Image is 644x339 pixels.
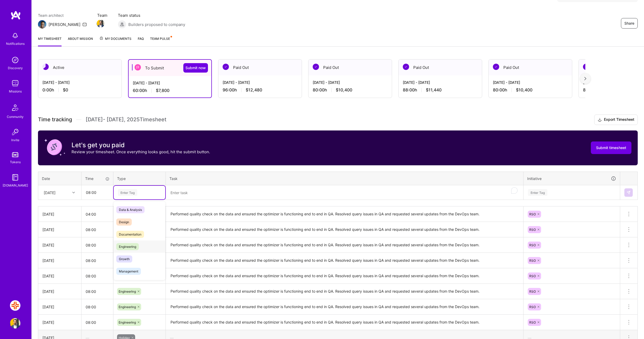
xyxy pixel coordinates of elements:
img: bell [10,30,20,41]
img: discovery [10,55,20,65]
textarea: To enrich screen reader interactions, please activate Accessibility in Grammarly extension settings [166,186,523,200]
div: Discovery [8,65,23,71]
div: Community [7,114,24,119]
img: right [584,77,586,80]
span: Documentation [116,231,144,238]
div: Invite [11,137,19,143]
textarea: Performed quality check on the data and ensured the optimizer is functioning end to end in QA. Re... [166,222,523,237]
span: RSO [529,320,536,324]
span: RSO [529,305,536,309]
span: Engineering [119,320,136,324]
img: Community [9,101,21,114]
img: guide book [10,172,20,183]
a: User Avatar [9,318,22,329]
a: Team Pulse [150,36,172,46]
img: tokens [12,152,18,157]
span: Engineering [116,243,139,250]
textarea: Performed quality check on the data and ensured the optimizer is functioning end to end in QA. Re... [166,253,523,268]
img: logo [10,10,21,20]
input: HH:MM [81,300,113,314]
span: Engineering [119,305,136,309]
div: [DATE] [42,304,77,310]
a: HCA: P0076387 IRC - Rate Sheet Optimization [9,300,22,311]
div: [DATE] [42,320,77,325]
textarea: Performed quality check on the data and ensured the optimizer is functioning end to end in QA. Re... [166,300,523,314]
div: Notifications [6,41,25,46]
img: HCA: P0076387 IRC - Rate Sheet Optimization [10,300,20,311]
textarea: Performed quality check on the data and ensured the optimizer is functioning end to end in QA. Re... [166,238,523,252]
div: [DOMAIN_NAME] [3,183,28,188]
span: Growth [116,255,132,263]
span: Team Pulse [150,37,170,41]
span: Data & Analysis [116,206,145,213]
span: Design [116,218,132,226]
div: Tokens [10,159,21,165]
a: FAQ [138,36,144,46]
input: HH:MM [81,315,113,329]
textarea: Performed quality check on the data and ensured the optimizer is functioning end to end in QA. Re... [166,269,523,283]
img: teamwork [10,78,20,89]
a: About Mission [68,36,93,46]
div: Missions [9,89,22,94]
span: Management [116,268,141,275]
textarea: Performed quality check on the data and ensured the optimizer is functioning end to end in QA. Re... [166,315,523,330]
textarea: Performed quality check on the data and ensured the optimizer is functioning end to end in QA. Re... [166,284,523,299]
img: User Avatar [10,318,20,329]
span: My Documents [99,36,131,42]
img: Invite [10,127,20,137]
a: My timesheet [38,36,62,46]
textarea: Performed quality check on the data and ensured the optimizer is functioning end to end in QA. Re... [166,207,523,221]
a: My Documents [99,36,131,46]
